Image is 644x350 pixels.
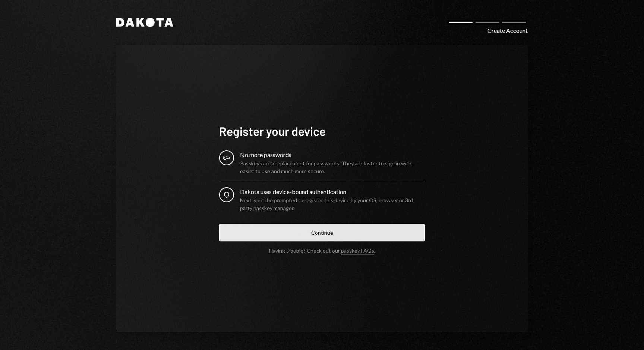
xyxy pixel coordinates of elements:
[219,124,425,138] h1: Register your device
[341,247,374,254] a: passkey FAQs
[240,150,425,159] div: No more passwords
[240,187,425,196] div: Dakota uses device-bound authentication
[269,247,375,254] div: Having trouble? Check out our .
[219,224,425,241] button: Continue
[240,196,425,212] div: Next, you’ll be prompted to register this device by your OS, browser or 3rd party passkey manager.
[487,26,528,35] div: Create Account
[240,159,425,175] div: Passkeys are a replacement for passwords. They are faster to sign in with, easier to use and much...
